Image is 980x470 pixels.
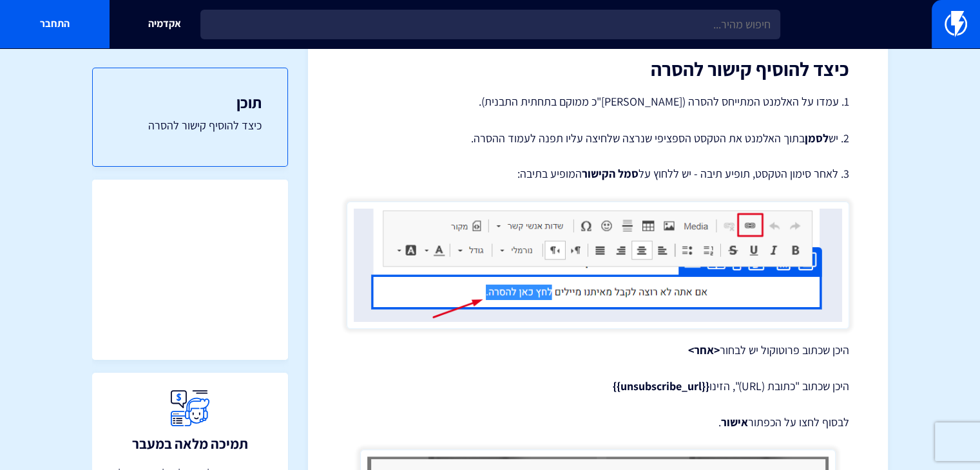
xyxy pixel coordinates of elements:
p: 1. עמדו על האלמנט המתייחס להסרה ([PERSON_NAME]"כ ממוקם בתחתית התבנית). [347,93,849,111]
p: לבסוף לחצו על הכפתור . [347,414,849,431]
h2: כיצד להוסיף קישור להסרה [347,59,849,80]
strong: לסמן [805,131,829,146]
input: חיפוש מהיר... [200,10,780,39]
strong: סמל הקישור [582,166,639,181]
strong: {{unsubscribe_url}} [613,379,709,393]
p: היכן שכתוב פרוטוקול יש לבחור [347,342,849,359]
p: 3. לאחר סימון הטקסט, תופיע תיבה - יש ללחוץ על המופיע בתיבה: [347,165,849,182]
a: כיצד להוסיף קישור להסרה [119,117,262,134]
p: 2. יש בתוך האלמנט את הטקסט הספציפי שנרצה שלחיצה עליו תפנה לעמוד ההסרה. [347,130,849,147]
p: היכן שכתוב "כתובת (URL)", הזינו [347,378,849,395]
strong: <אחר> [688,343,720,357]
strong: אישור [721,415,748,429]
h3: תוכן [119,94,262,111]
h3: תמיכה מלאה במעבר [132,436,248,451]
